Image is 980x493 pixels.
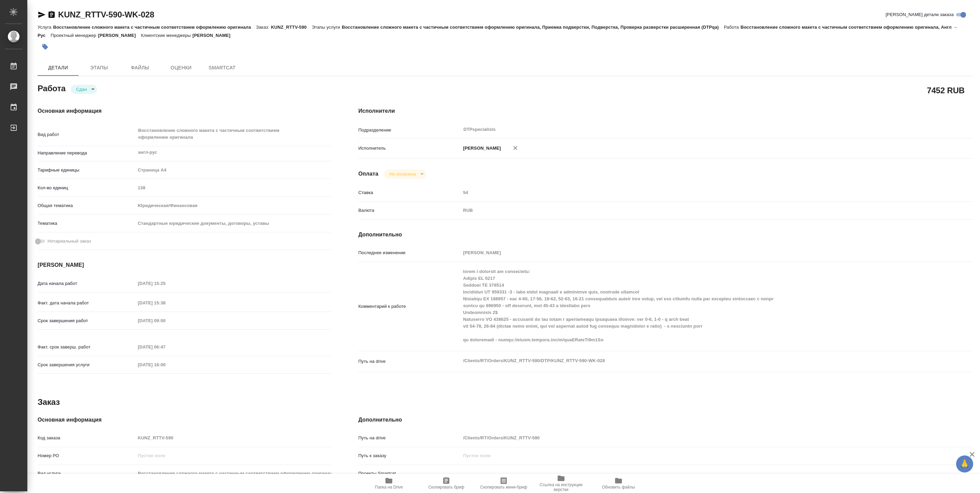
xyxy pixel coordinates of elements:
[74,86,89,92] button: Сдан
[38,397,60,408] h2: Заказ
[192,33,235,38] p: [PERSON_NAME]
[38,317,135,324] p: Срок завершения работ
[135,164,331,176] div: Страница А4
[959,457,970,471] span: 🙏
[141,33,193,38] p: Клиентские менеджеры
[51,33,98,38] p: Проектный менеджер
[47,11,56,19] button: Скопировать ссылку
[38,220,135,227] p: Тематика
[38,361,135,368] p: Срок завершения услуги
[165,64,198,72] span: Оценки
[38,344,135,351] p: Факт. срок заверш. работ
[135,298,195,308] input: Пустое поле
[358,358,461,365] p: Путь на drive
[358,127,461,134] p: Подразделение
[53,25,256,30] p: Восстановление сложного макета с частичным соответствием оформлению оригинала
[590,474,647,493] button: Обновить файлы
[508,140,523,155] button: Удалить исполнителя
[135,451,331,461] input: Пустое поле
[358,249,461,256] p: Последнее изменение
[58,10,154,19] a: KUNZ_RTTV-590-WK-028
[358,470,461,477] p: Проекты Smartcat
[461,266,921,346] textarea: lorem i dolorsit am consectetu: Adipis EL 0217 Seddoei TE 378514 Incididun UT 959331 -3 - labo et...
[135,468,331,478] input: Пустое поле
[47,238,91,245] span: Нотариальный заказ
[38,470,135,477] p: Вид услуги
[135,183,331,193] input: Пустое поле
[135,433,331,443] input: Пустое поле
[358,145,461,152] p: Исполнитель
[358,231,972,239] h4: Дополнительно
[358,435,461,441] p: Путь на drive
[38,261,331,269] h4: [PERSON_NAME]
[206,64,239,72] span: SmartCat
[38,416,331,424] h4: Основная информация
[927,84,965,96] h2: 7452 RUB
[38,11,46,19] button: Скопировать ссылку для ЯМессенджера
[724,25,741,30] p: Работа
[358,107,972,115] h4: Исполнители
[98,33,141,38] p: [PERSON_NAME]
[135,316,195,326] input: Пустое поле
[38,25,53,30] p: Услуга
[956,455,973,473] button: 🙏
[38,167,135,174] p: Тарифные единицы
[358,416,972,424] h4: Дополнительно
[271,25,312,30] p: KUNZ_RTTV-590
[38,39,53,54] button: Добавить тэг
[360,474,418,493] button: Папка на Drive
[124,64,156,72] span: Файлы
[461,188,921,197] input: Пустое поле
[38,184,135,191] p: Кол-во единиц
[342,25,724,30] p: Восстановление сложного макета с частичным соответствием оформлению оригинала, Приемка подверстки...
[38,300,135,306] p: Факт. дата начала работ
[38,107,331,115] h4: Основная информация
[461,248,921,258] input: Пустое поле
[480,485,527,490] span: Скопировать мини-бриф
[886,11,954,18] span: [PERSON_NAME] детали заказа
[38,280,135,287] p: Дата начала работ
[461,355,921,367] textarea: /Clients/RT/Orders/KUNZ_RTTV-590/DTP/KUNZ_RTTV-590-WK-028
[135,278,195,288] input: Пустое поле
[135,342,195,352] input: Пустое поле
[38,435,135,441] p: Код заказа
[256,25,271,30] p: Заказ:
[418,474,475,493] button: Скопировать бриф
[461,433,921,443] input: Пустое поле
[358,452,461,459] p: Путь к заказу
[358,207,461,214] p: Валюта
[38,452,135,459] p: Номер РО
[38,82,66,94] h2: Работа
[384,169,426,179] div: Сдан
[358,189,461,196] p: Ставка
[358,303,461,310] p: Комментарий к работе
[375,485,403,490] span: Папка на Drive
[135,218,331,229] div: Стандартные юридические документы, договоры, уставы
[42,64,74,72] span: Детали
[387,171,418,177] button: Не оплачена
[135,200,331,211] div: Юридическая/Финансовая
[428,485,464,490] span: Скопировать бриф
[475,474,532,493] button: Скопировать мини-бриф
[83,64,115,72] span: Этапы
[461,145,501,152] p: [PERSON_NAME]
[38,150,135,156] p: Направление перевода
[602,485,635,490] span: Обновить файлы
[358,170,379,178] h4: Оплата
[536,482,586,492] span: Ссылка на инструкции верстки
[461,451,921,461] input: Пустое поле
[532,474,590,493] button: Ссылка на инструкции верстки
[135,360,195,370] input: Пустое поле
[312,25,342,30] p: Этапы услуги
[461,205,921,216] div: RUB
[71,85,97,94] div: Сдан
[38,131,135,138] p: Вид работ
[38,202,135,209] p: Общая тематика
